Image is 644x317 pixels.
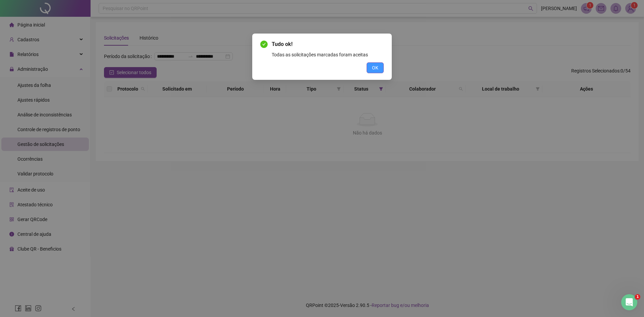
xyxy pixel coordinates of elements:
[260,41,268,48] span: check-circle
[635,294,640,300] span: 1
[621,294,637,310] iframe: Intercom live chat
[367,62,384,73] button: OK
[372,64,378,71] span: OK
[272,51,384,58] div: Todas as solicitações marcadas foram aceitas
[272,40,384,48] span: Tudo ok!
